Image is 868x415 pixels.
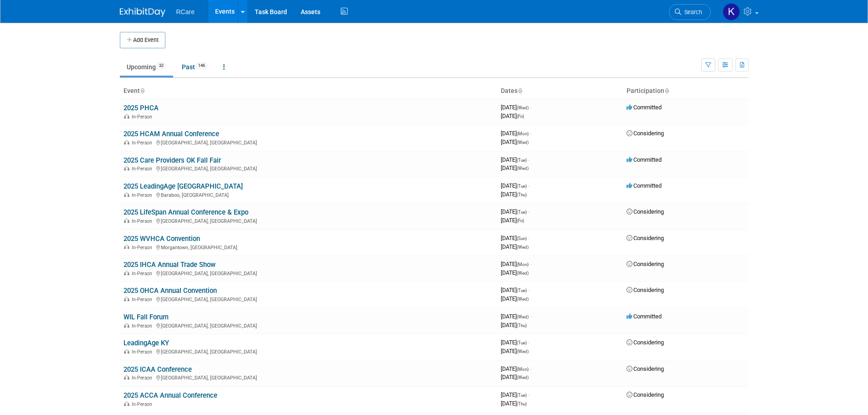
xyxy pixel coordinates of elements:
span: In-Person [132,114,155,120]
span: [DATE] [501,348,529,354]
img: In-Person Event [124,271,129,275]
span: In-Person [132,140,155,146]
span: (Fri) [517,218,524,223]
span: (Tue) [517,288,527,293]
a: WIL Fall Forum [123,313,169,321]
span: (Tue) [517,393,527,398]
span: - [528,287,529,293]
span: (Tue) [517,210,527,215]
img: Khalen Ryberg [723,3,740,20]
a: 2025 PHCA [123,104,159,112]
span: - [530,104,531,111]
span: (Fri) [517,114,524,119]
div: [GEOGRAPHIC_DATA], [GEOGRAPHIC_DATA] [123,295,493,302]
span: Committed [627,182,662,189]
a: 2025 Care Providers OK Fall Fair [123,156,221,164]
img: In-Person Event [124,297,129,301]
div: [GEOGRAPHIC_DATA], [GEOGRAPHIC_DATA] [123,164,493,172]
th: Dates [497,83,623,99]
span: Considering [627,287,664,293]
span: In-Person [132,401,155,407]
span: - [528,156,529,163]
span: - [530,365,531,372]
span: [DATE] [501,182,529,189]
span: (Wed) [517,140,529,145]
div: Baraboo, [GEOGRAPHIC_DATA] [123,191,493,198]
span: [DATE] [501,322,527,328]
span: In-Person [132,349,155,355]
span: (Wed) [517,166,529,171]
span: 32 [156,62,166,69]
a: 2025 LifeSpan Annual Conference & Expo [123,208,248,216]
span: In-Person [132,375,155,381]
span: [DATE] [501,269,529,276]
img: In-Person Event [124,166,129,170]
span: In-Person [132,192,155,198]
span: Considering [627,130,664,137]
span: [DATE] [501,261,531,267]
a: Sort by Participation Type [664,87,669,94]
span: Considering [627,365,664,372]
span: 146 [195,62,208,69]
span: [DATE] [501,164,529,171]
img: In-Person Event [124,192,129,197]
span: (Thu) [517,401,527,406]
span: [DATE] [501,391,529,398]
span: - [528,391,529,398]
span: (Tue) [517,158,527,163]
span: - [528,339,529,346]
span: (Wed) [517,271,529,276]
span: (Mon) [517,367,529,372]
img: In-Person Event [124,323,129,328]
span: [DATE] [501,365,531,372]
span: - [530,313,531,320]
span: (Wed) [517,297,529,302]
a: Sort by Start Date [518,87,522,94]
span: [DATE] [501,104,531,111]
span: Considering [627,339,664,346]
img: In-Person Event [124,140,129,144]
a: 2025 HCAM Annual Conference [123,130,219,138]
span: In-Person [132,218,155,224]
img: In-Person Event [124,375,129,379]
div: [GEOGRAPHIC_DATA], [GEOGRAPHIC_DATA] [123,322,493,329]
a: 2025 LeadingAge [GEOGRAPHIC_DATA] [123,182,243,190]
img: In-Person Event [124,401,129,406]
span: Search [681,9,702,15]
a: Past146 [175,58,215,76]
a: 2025 IHCA Annual Trade Show [123,261,216,269]
span: [DATE] [501,138,529,145]
th: Participation [623,83,749,99]
span: Committed [627,313,662,320]
div: [GEOGRAPHIC_DATA], [GEOGRAPHIC_DATA] [123,374,493,381]
span: [DATE] [501,243,529,250]
a: 2025 OHCA Annual Convention [123,287,217,295]
span: [DATE] [501,295,529,302]
a: 2025 ACCA Annual Conference [123,391,217,400]
img: In-Person Event [124,218,129,223]
a: Upcoming32 [120,58,173,76]
div: [GEOGRAPHIC_DATA], [GEOGRAPHIC_DATA] [123,138,493,146]
span: [DATE] [501,156,529,163]
img: In-Person Event [124,245,129,249]
span: (Wed) [517,349,529,354]
img: In-Person Event [124,349,129,354]
span: [DATE] [501,191,527,198]
span: In-Person [132,245,155,251]
img: ExhibitDay [120,8,165,17]
span: (Wed) [517,375,529,380]
span: - [528,208,529,215]
img: In-Person Event [124,114,129,118]
span: [DATE] [501,374,529,380]
span: In-Person [132,166,155,172]
span: (Tue) [517,184,527,189]
span: Committed [627,156,662,163]
div: [GEOGRAPHIC_DATA], [GEOGRAPHIC_DATA] [123,217,493,224]
span: [DATE] [501,208,529,215]
span: In-Person [132,323,155,329]
span: RCare [176,8,195,15]
span: [DATE] [501,400,527,407]
div: [GEOGRAPHIC_DATA], [GEOGRAPHIC_DATA] [123,348,493,355]
span: In-Person [132,271,155,277]
span: [DATE] [501,313,531,320]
